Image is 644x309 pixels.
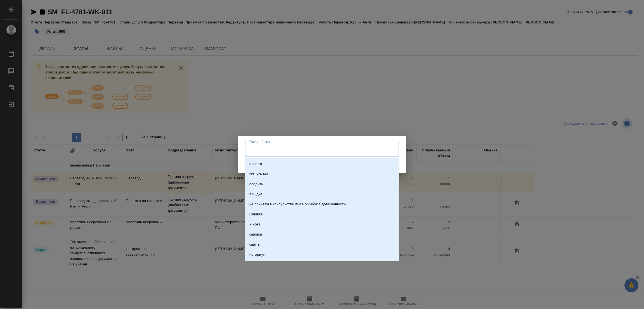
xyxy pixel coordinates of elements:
[249,232,262,237] p: сшивка
[249,252,265,257] p: нотариус
[249,211,263,217] p: Сшивка
[249,222,261,227] p: У нота
[249,201,346,207] p: не приняли в консульстве из-за ошибок в доверенности
[249,161,262,167] p: с листа
[249,181,263,187] p: следить
[249,242,260,247] p: сшить
[249,171,268,177] p: тегнуть КМ
[249,191,262,197] p: в индиз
